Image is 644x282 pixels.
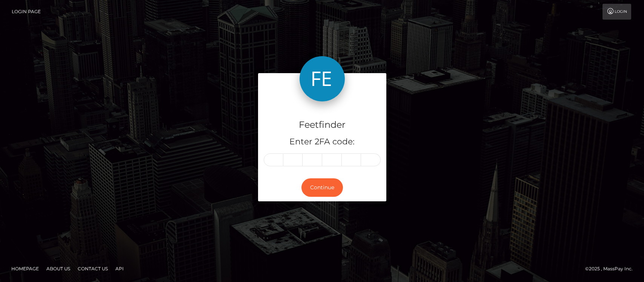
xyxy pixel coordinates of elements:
button: Continue [301,178,343,197]
a: API [112,263,127,274]
a: Homepage [8,263,42,274]
a: Login Page [12,4,41,20]
a: About Us [43,263,73,274]
a: Contact Us [75,263,111,274]
h5: Enter 2FA code: [264,136,381,148]
div: © 2025 , MassPay Inc. [585,265,638,273]
img: Feetfinder [300,56,345,101]
a: Login [603,4,631,20]
h4: Feetfinder [264,118,381,132]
